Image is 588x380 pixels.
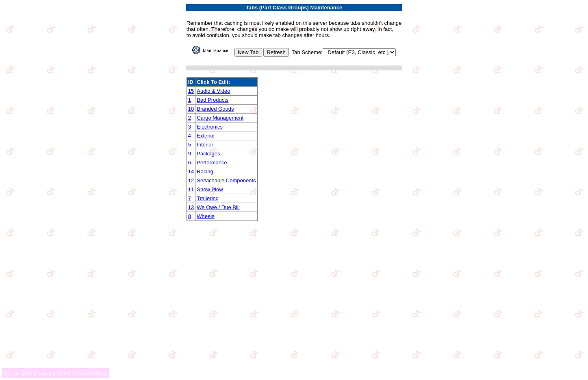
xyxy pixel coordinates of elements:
a: Serviceable Components [197,177,256,183]
a: Wheels [197,213,214,219]
a: Racing [197,168,213,175]
a: Performance [197,159,227,166]
a: Branded Goods [197,106,234,112]
a: 15 [188,88,194,94]
input: Refresh [263,48,289,57]
input: New Tab [234,48,262,57]
a: Packages [197,151,220,157]
td: Tabs (Part Class Groups) Maintenance [186,4,402,11]
a: 6 [188,159,191,166]
a: 12 [188,177,194,183]
a: 7 [188,195,191,201]
a: Audio & Video [197,88,230,94]
a: 3 [188,124,191,130]
a: 1 [188,97,191,103]
a: Bed Products [197,97,228,103]
a: Interior [197,142,213,148]
td: ID [187,78,195,87]
a: We Owe / Due Bill [197,204,239,210]
td: Remember that caching is most likely enabled on this server because tabs shouldn't change that of... [186,20,402,45]
a: Electronics [197,124,223,130]
a: Exterior [197,133,215,139]
td: Tab Scheme: [186,46,402,57]
img: maint.gif [192,46,233,54]
a: 14 [188,168,194,175]
a: 4 [188,133,191,139]
a: 8 [188,213,191,219]
a: 11 [188,186,194,192]
a: 2 [188,115,191,121]
a: Cargo Management [197,115,243,121]
a: Snow Plow [197,186,223,192]
a: 13 [188,204,194,210]
a: 10 [188,106,194,112]
a: 9 [188,151,191,157]
a: 5 [188,142,191,148]
a: Trailering [197,195,219,201]
td: Click To Edit: [195,78,257,87]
